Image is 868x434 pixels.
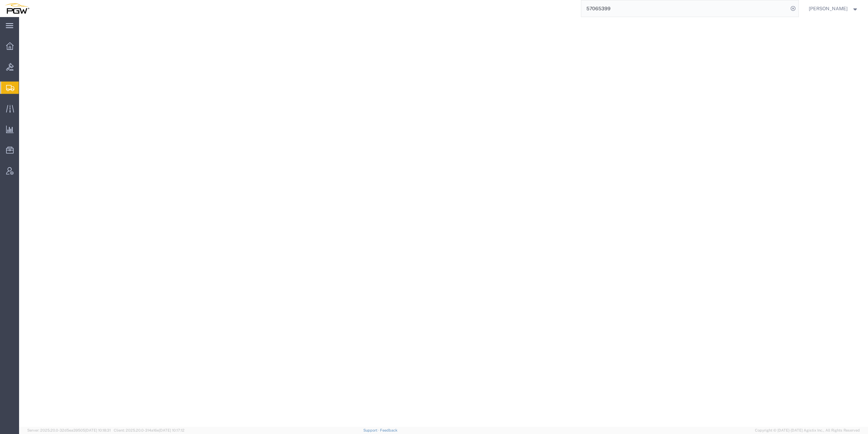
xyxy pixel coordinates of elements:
[5,3,29,14] img: logo
[27,428,111,432] span: Server: 2025.20.0-32d5ea39505
[85,428,111,432] span: [DATE] 10:18:31
[581,0,788,17] input: Search for shipment number, reference number
[159,428,185,432] span: [DATE] 10:17:12
[114,428,185,432] span: Client: 2025.20.0-314a16e
[19,17,868,427] iframe: FS Legacy Container
[363,428,380,432] a: Support
[808,4,859,13] button: [PERSON_NAME]
[809,5,848,12] span: Ksenia Gushchina-Kerecz
[755,428,860,433] span: Copyright © [DATE]-[DATE] Agistix Inc., All Rights Reserved
[380,428,397,432] a: Feedback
